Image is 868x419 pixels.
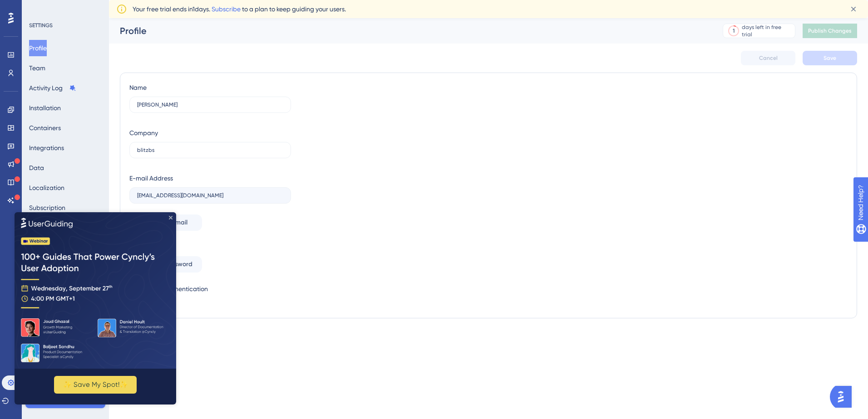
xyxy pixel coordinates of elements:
button: Containers [29,120,61,136]
button: Team [29,60,45,76]
button: ✨ Save My Spot!✨ [39,164,122,181]
div: Two-Factor Authentication [129,283,291,294]
span: Your free trial ends in 1 days. to a plan to keep guiding your users. [133,4,346,15]
button: Publish Changes [803,24,857,38]
button: Integrations [29,140,64,156]
input: E-mail Address [137,192,283,199]
button: Profile [29,40,47,56]
div: E-mail Address [129,173,173,184]
button: Cancel [741,51,795,65]
span: Publish Changes [808,27,852,34]
input: Name Surname [137,102,283,108]
button: Activity Log [29,80,76,96]
div: Profile [120,24,700,37]
a: Subscribe [212,5,241,13]
button: Data [29,160,44,176]
div: 1 [733,27,735,34]
button: Subscription [29,200,65,216]
div: Name [129,82,147,93]
div: SETTINGS [29,22,103,29]
span: Save [824,54,836,62]
span: Need Help? [21,2,57,13]
button: Save [803,51,857,65]
button: Localization [29,180,64,196]
div: Company [129,127,158,138]
div: Close Preview [154,4,158,7]
span: Cancel [759,54,778,62]
input: Company Name [137,147,283,153]
button: Installation [29,100,61,116]
div: days left in free trial [742,24,792,38]
iframe: UserGuiding AI Assistant Launcher [830,383,857,410]
div: Password [129,242,291,253]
